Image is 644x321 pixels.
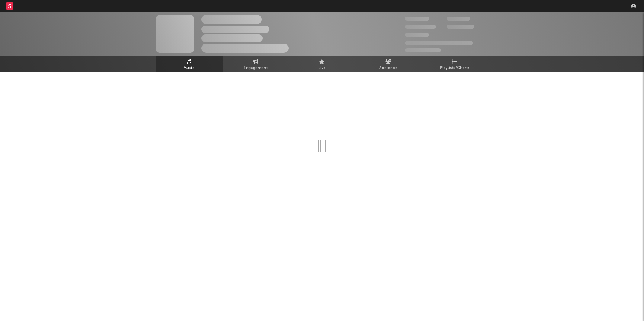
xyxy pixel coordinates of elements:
[405,41,473,45] span: 50,000,000 Monthly Listeners
[318,65,326,72] span: Live
[447,17,470,21] span: 100,000
[289,56,355,72] a: Live
[184,65,195,72] span: Music
[405,25,436,29] span: 50,000,000
[405,33,429,37] span: 100,000
[244,65,268,72] span: Engagement
[447,25,474,29] span: 1,000,000
[156,56,223,72] a: Music
[440,65,470,72] span: Playlists/Charts
[405,48,441,52] span: Jump Score: 85.0
[379,65,398,72] span: Audience
[405,17,429,21] span: 300,000
[422,56,488,72] a: Playlists/Charts
[355,56,422,72] a: Audience
[223,56,289,72] a: Engagement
